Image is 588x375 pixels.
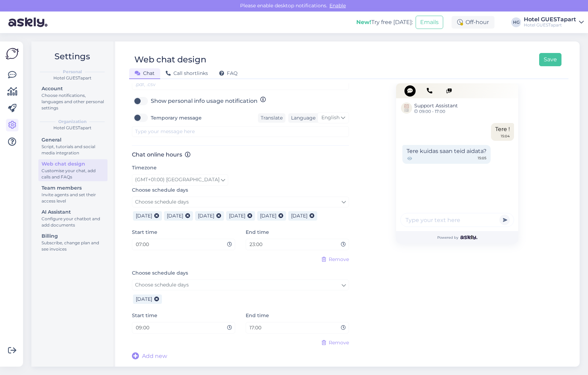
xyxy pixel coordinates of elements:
div: Hotel GUESTapart [524,22,576,28]
label: Start time [132,312,157,319]
span: Call shortlinks [166,70,208,76]
span: Choose schedule days [135,282,189,288]
h3: Chat online hours [132,151,349,158]
div: Language [288,114,315,122]
div: Customise your chat, add calls and FAQs [42,168,104,180]
div: Off-hour [452,16,494,29]
label: End time [246,229,269,236]
div: AI Assistant [42,208,104,216]
span: (GMT+01:00) [GEOGRAPHIC_DATA] [135,176,219,184]
b: New! [356,19,371,25]
div: Tere kuidas saan teid aidata? [402,145,491,164]
div: Try free [DATE]: [356,18,413,26]
div: Billing [42,232,104,240]
a: BillingSubscribe, change plan and see invoices [38,231,107,253]
label: Temporary message [151,112,202,123]
label: Choose schedule days [132,186,188,194]
div: Hotel GUESTapart [524,17,576,22]
span: Support Assistant [414,102,458,109]
input: .pdf, .csv [132,79,349,90]
div: Translate [258,113,285,123]
span: [DATE] [198,213,214,219]
span: [DATE] [291,213,307,219]
div: Account [42,85,104,92]
span: FAQ [219,70,238,76]
span: [DATE] [167,213,183,219]
span: Powered by [437,235,477,240]
span: [DATE] [229,213,245,219]
span: Add new [142,352,167,360]
span: 15:05 [478,155,486,162]
a: Web chat designCustomise your chat, add calls and FAQs [38,159,107,181]
img: Askly [460,235,477,239]
span: Enable [327,2,348,9]
span: [DATE] [136,213,152,219]
label: End time [246,312,269,319]
input: Type your text here [400,213,514,227]
a: GeneralScript, tutorials and social media integration [38,135,107,157]
img: Support [401,102,412,114]
label: Timezone [132,164,157,171]
a: Choose schedule days [132,197,349,207]
h2: Settings [37,50,107,63]
button: Emails [416,16,443,29]
div: Hotel GUESTapart [37,125,107,131]
a: Choose schedule days [132,280,349,290]
span: [DATE] [136,296,152,302]
img: Askly Logo [6,47,19,60]
div: Team members [42,184,104,192]
div: Invite agents and set their access level [42,192,104,204]
div: Web chat design [134,53,206,66]
b: Organization [58,118,87,125]
button: Save [539,53,561,66]
span: Remove [329,256,349,263]
div: Tere ! [491,123,514,141]
span: Remove [329,339,349,346]
div: HG [511,17,521,27]
span: [DATE] [260,213,276,219]
div: Web chat design [42,160,104,168]
div: Hotel GUESTapart [37,75,107,81]
div: Configure your chatbot and add documents [42,216,104,228]
div: Script, tutorials and social media integration [42,144,104,156]
div: Subscribe, change plan and see invoices [42,240,104,252]
label: Choose schedule days [132,269,188,277]
a: AI AssistantConfigure your chatbot and add documents [38,207,107,229]
div: Choose notifications, languages and other personal settings [42,92,104,111]
a: AccountChoose notifications, languages and other personal settings [38,84,107,112]
a: Team membersInvite agents and set their access level [38,183,107,205]
label: Show personal info usage notification [151,95,258,107]
label: Start time [132,229,157,236]
a: Hotel GUESTapartHotel GUESTapart [524,17,584,28]
b: Personal [63,69,82,75]
a: (GMT+01:00) [GEOGRAPHIC_DATA] [132,174,228,185]
span: English [321,114,340,122]
span: Chat [135,70,155,76]
div: 15:04 [501,133,510,139]
span: Choose schedule days [135,199,189,205]
span: 09:00 - 17:00 [414,109,458,114]
div: General [42,136,104,144]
